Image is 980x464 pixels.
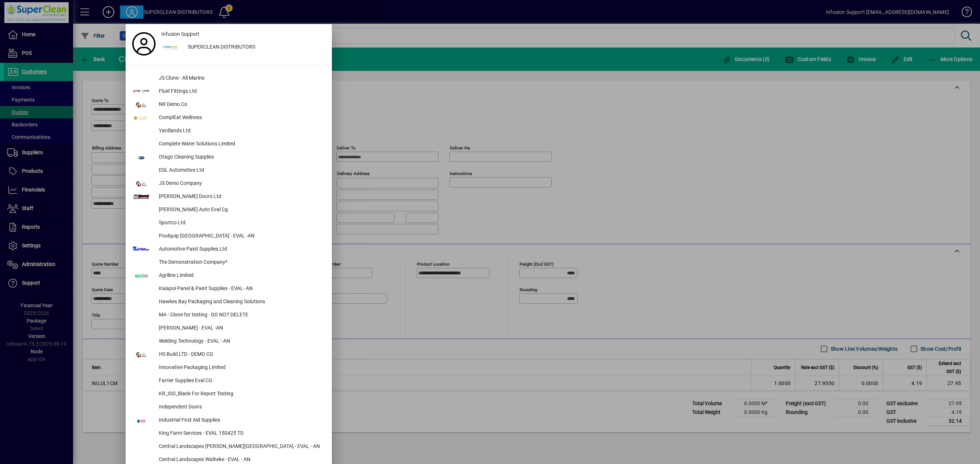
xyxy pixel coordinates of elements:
div: Fluid Fittings Ltd [153,85,328,98]
button: DSL Automotive Ltd [129,164,328,177]
button: SUPERCLEAN DISTRIBUTORS [158,41,328,54]
div: Hawkes Bay Packaging and Cleaning Solutions [153,296,328,309]
button: NR Demo Co [129,98,328,111]
div: DSL Automotive Ltd [153,164,328,177]
div: Industrial First Aid Supplies [153,414,328,427]
div: JS Demo Company [153,177,328,190]
button: KR_IDD_Blank For Report Testing [129,388,328,401]
button: Independent Doors [129,401,328,414]
a: Infusion Support [158,28,328,41]
button: King Farm Services - EVAL 150425 TD [129,427,328,440]
div: SUPERCLEAN DISTRIBUTORS [182,41,328,54]
button: Yardlands Ltd [129,125,328,138]
button: The Demonstration Company* [129,256,328,269]
span: Infusion Support [161,30,199,38]
button: Complete Water Solutions Limited [129,138,328,151]
button: Poolquip [GEOGRAPHIC_DATA] - EVAL -AN [129,230,328,243]
button: Otago Cleaning Supplies [129,151,328,164]
div: Independent Doors [153,401,328,414]
button: [PERSON_NAME] - EVAL -AN [129,322,328,335]
div: Innovative Packaging Limited [153,361,328,374]
button: Industrial First Aid Supplies [129,414,328,427]
a: Profile [129,37,158,50]
button: Agriline Limited [129,269,328,282]
button: JS Demo Company [129,177,328,190]
button: Central Landscapes [PERSON_NAME][GEOGRAPHIC_DATA] - EVAL - AN [129,440,328,453]
button: ComplEat Wellness [129,111,328,125]
button: Hawkes Bay Packaging and Cleaning Solutions [129,296,328,309]
div: [PERSON_NAME] Doors Ltd [153,190,328,204]
button: JS Clone - All Marine [129,72,328,85]
div: Farrier Supplies Eval CG [153,374,328,388]
button: Sportco Ltd [129,217,328,230]
button: Automotive Paint Supplies Ltd [129,243,328,256]
button: Fluid Fittings Ltd [129,85,328,98]
button: HS Build LTD - DEMO CG [129,348,328,361]
div: KR_IDD_Blank For Report Testing [153,388,328,401]
div: JS Clone - All Marine [153,72,328,85]
div: NR Demo Co [153,98,328,111]
div: ComplEat Wellness [153,111,328,125]
button: Innovative Packaging Limited [129,361,328,374]
div: King Farm Services - EVAL 150425 TD [153,427,328,440]
button: [PERSON_NAME] Doors Ltd [129,190,328,204]
button: Kaiapoi Panel & Paint Supplies - EVAL- AN [129,282,328,296]
button: Welding Technology - EVAL - AN [129,335,328,348]
button: Farrier Supplies Eval CG [129,374,328,388]
div: Agriline Limited [153,269,328,282]
div: Yardlands Ltd [153,125,328,138]
div: [PERSON_NAME] Auto Eval Cg [153,204,328,217]
div: Automotive Paint Supplies Ltd [153,243,328,256]
div: Kaiapoi Panel & Paint Supplies - EVAL- AN [153,282,328,296]
div: Complete Water Solutions Limited [153,138,328,151]
div: Central Landscapes [PERSON_NAME][GEOGRAPHIC_DATA] - EVAL - AN [153,440,328,453]
div: HS Build LTD - DEMO CG [153,348,328,361]
div: [PERSON_NAME] - EVAL -AN [153,322,328,335]
div: Sportco Ltd [153,217,328,230]
div: Poolquip [GEOGRAPHIC_DATA] - EVAL -AN [153,230,328,243]
button: MA - Clone for testing - DO NOT DELETE [129,309,328,322]
div: Welding Technology - EVAL - AN [153,335,328,348]
div: Otago Cleaning Supplies [153,151,328,164]
button: [PERSON_NAME] Auto Eval Cg [129,204,328,217]
div: MA - Clone for testing - DO NOT DELETE [153,309,328,322]
div: The Demonstration Company* [153,256,328,269]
